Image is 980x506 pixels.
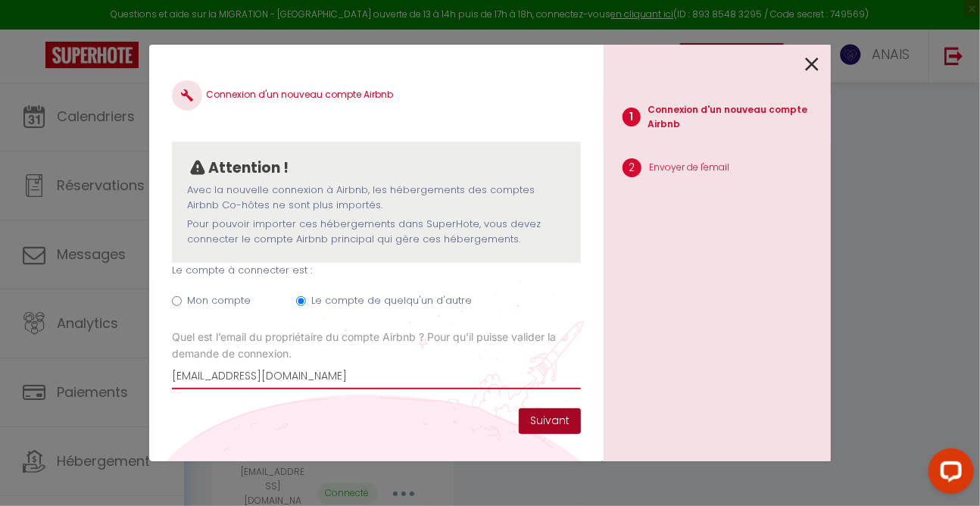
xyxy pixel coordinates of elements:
[916,442,980,506] iframe: LiveChat chat widget
[649,161,729,175] p: Envoyer de l'email
[187,217,566,248] p: Pour pouvoir importer ces hébergements dans SuperHote, vous devez connecter le compte Airbnb prin...
[311,293,472,308] label: Le compte de quelqu'un d'autre
[187,293,251,308] label: Mon compte
[623,158,641,177] span: 2
[172,329,581,362] label: Quel est l’email du propriétaire du compte Airbnb ? Pour qu’il puisse valider la demande de conne...
[519,408,581,434] button: Suivant
[172,80,581,111] h4: Connexion d'un nouveau compte Airbnb
[172,263,581,278] p: Le compte à connecter est :
[648,103,832,132] p: Connexion d'un nouveau compte Airbnb
[208,157,289,180] p: Attention !
[623,108,641,126] span: 1
[187,183,566,214] p: Avec la nouvelle connexion à Airbnb, les hébergements des comptes Airbnb Co-hôtes ne sont plus im...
